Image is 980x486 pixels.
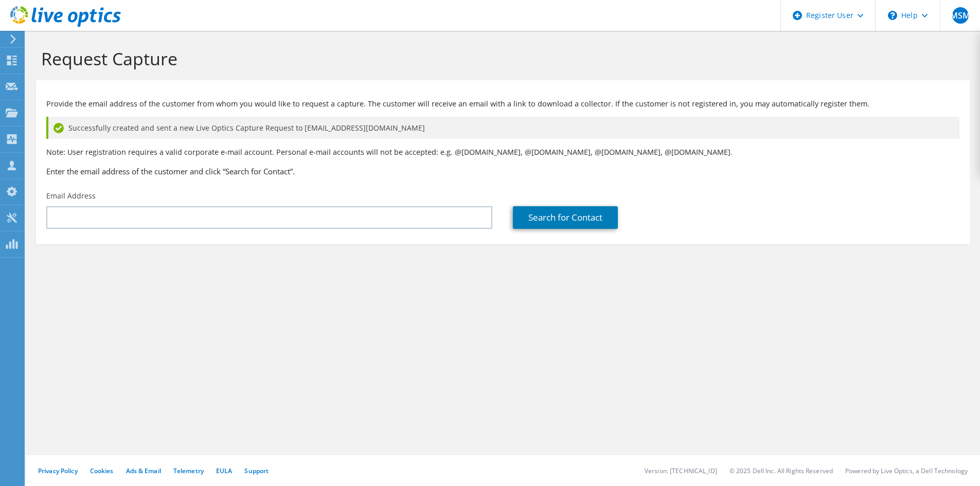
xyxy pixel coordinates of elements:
[216,466,232,475] a: EULA
[845,466,968,475] li: Powered by Live Optics, a Dell Technology
[46,147,959,158] p: Note: User registration requires a valid corporate e-mail account. Personal e-mail accounts will ...
[90,466,114,475] a: Cookies
[38,466,78,475] a: Privacy Policy
[46,166,959,177] h3: Enter the email address of the customer and click “Search for Contact”.
[729,466,833,475] li: © 2025 Dell Inc. All Rights Reserved
[244,466,269,475] a: Support
[41,48,959,69] h1: Request Capture
[513,206,618,229] a: Search for Contact
[46,191,96,201] label: Email Address
[68,122,425,134] span: Successfully created and sent a new Live Optics Capture Request to [EMAIL_ADDRESS][DOMAIN_NAME]
[888,11,897,20] svg: \n
[952,7,969,24] span: MSM
[46,98,959,110] p: Provide the email address of the customer from whom you would like to request a capture. The cust...
[126,466,161,475] a: Ads & Email
[173,466,204,475] a: Telemetry
[645,466,717,475] li: Version: [TECHNICAL_ID]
